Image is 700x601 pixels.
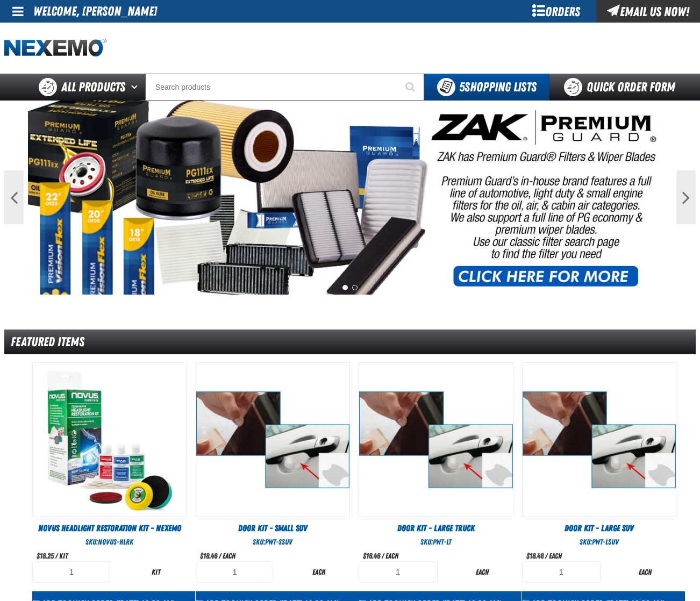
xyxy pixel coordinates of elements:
a: Door Kit - Small SUV [196,523,351,534]
span: each [385,552,398,560]
img: Door Kit - Large SUV [523,363,676,517]
span: each [549,552,562,560]
span: NOVUS-HLRK [98,538,133,546]
span: Door Kit - Small SUV [238,523,308,533]
img: Novus Headlight Restoration Kit - Nexemo [33,363,187,517]
strong: 5 [459,80,465,95]
span: / [382,552,384,560]
: View Details of the Door Kit - Small SUV [196,363,350,517]
a: Quick Order Form [549,74,695,101]
input: Product Quantity [196,561,275,583]
img: PG Filters & Wipers [28,101,673,295]
button: You have 5 Shopping Lists. Open to view details [424,74,549,101]
input: Search [145,74,424,101]
span: $18.46 [526,552,544,560]
a: Novus Headlight Restoration Kit - Nexemo [32,523,187,534]
button: 1 of 2 [342,285,348,290]
span: / [545,552,547,560]
img: Nexemo logo [4,39,106,58]
input: Product Quantity [32,561,111,583]
button: 2 of 2 [352,285,358,290]
img: Door Kit - Small SUV [196,363,350,517]
div: each [280,567,359,577]
a: Door Kit - Large Truck [359,523,513,534]
button: Start Searching [397,74,424,101]
: View Details of the Door Kit - Large SUV [523,363,676,517]
div: Featured Items [4,330,696,355]
div: each [606,567,685,577]
div: SKU: [359,537,513,547]
input: Product Quantity [359,561,438,583]
: View Details of the Door Kit - Large Truck [359,363,513,517]
div: each [443,567,522,577]
span: / [219,552,221,560]
span: $18.25 [37,552,54,560]
span: Door Kit - Large Truck [397,523,475,533]
div: SKU: [32,537,187,547]
span: $18.46 [363,552,380,560]
input: Product Quantity [522,561,601,583]
button: Next [676,170,696,224]
div: kit [117,567,196,577]
span: each [223,552,235,560]
button: Previous [4,170,24,224]
: View Details of the Novus Headlight Restoration Kit - Nexemo [33,363,187,517]
span: All Products [61,77,125,97]
span: $18.46 [200,552,217,560]
span: PWT-LSUV [592,538,619,546]
span: / [55,552,58,560]
a: Door Kit - Large SUV [522,523,677,534]
span: kit [59,552,68,560]
div: SKU: [196,537,351,547]
img: Door Kit - Large Truck [359,363,513,517]
span: Novus Headlight Restoration Kit - Nexemo [38,523,181,533]
span: Door Kit - Large SUV [565,523,634,533]
div: SKU: [522,537,677,547]
button: Open All Products pages [127,74,145,101]
span: PWT-SSUV [265,538,292,546]
span: Shopping Lists [459,80,537,95]
span: PWT-LT [433,538,451,546]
